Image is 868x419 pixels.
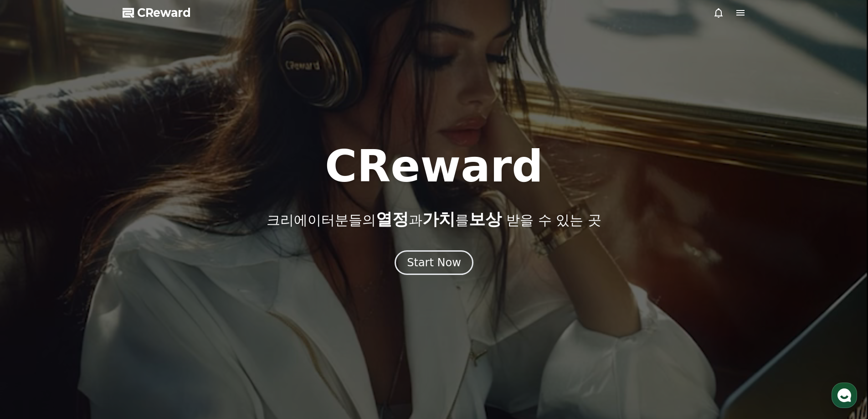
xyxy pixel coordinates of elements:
[137,5,191,20] span: CReward
[123,5,191,20] a: CReward
[469,210,502,228] span: 보상
[407,255,461,270] div: Start Now
[395,250,473,275] button: Start Now
[376,210,409,228] span: 열정
[422,210,455,228] span: 가치
[395,259,473,268] a: Start Now
[325,145,543,188] h1: CReward
[267,210,601,228] p: 크리에이터분들의 과 를 받을 수 있는 곳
